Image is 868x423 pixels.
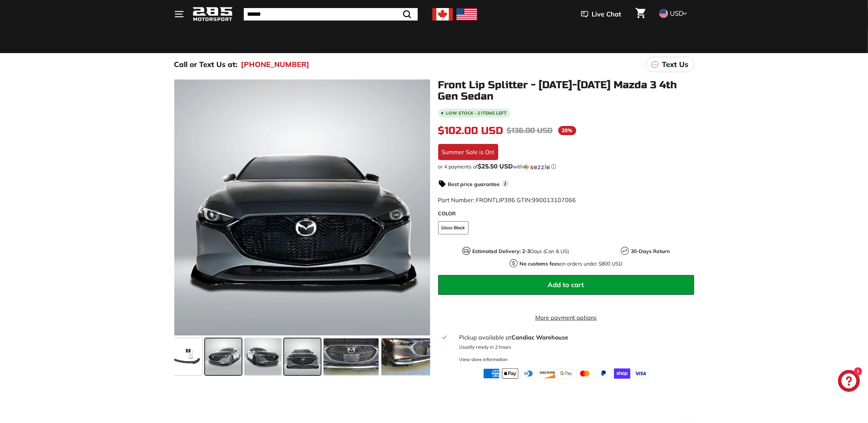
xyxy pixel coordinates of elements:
[592,10,622,19] span: Live Chat
[244,8,418,21] input: Search
[836,370,862,394] inbox-online-store-chat: Shopify online store chat
[438,313,694,322] a: More payment options
[571,5,631,23] button: Live Chat
[507,126,553,135] span: $136.00 USD
[539,368,556,379] img: discover
[448,181,500,188] strong: Best price guarantee
[193,6,233,23] img: Logo_285_Motorsport_areodynamics_components
[438,163,694,170] div: or 4 payments of with
[595,368,612,379] img: paypal
[478,162,513,170] span: $25.50 USD
[511,334,568,341] strong: Candiac Warehouse
[519,260,560,267] strong: No customs fees
[614,368,630,379] img: shopify_pay
[459,333,689,342] div: Pickup available at
[646,57,694,72] a: Text Us
[502,368,518,379] img: apple_pay
[438,79,694,102] h1: Front Lip Splitter - [DATE]-[DATE] Mazda 3 4th Gen Sedan
[438,163,694,170] div: or 4 payments of$25.50 USDwithSezzle Click to learn more about Sezzle
[558,368,574,379] img: google_pay
[472,248,569,255] p: Days (Can & US)
[472,248,530,255] strong: Estimated Delivery: 2-3
[631,2,650,27] a: Cart
[633,368,649,379] img: visa
[174,59,238,70] p: Call or Text Us at:
[438,125,503,137] span: $102.00 USD
[438,144,498,160] div: Summer Sale is On!
[438,210,694,218] label: COLOR
[670,9,684,18] span: USD
[459,356,508,363] div: View store information
[521,368,537,379] img: diners_club
[438,196,576,204] span: Part Number: FRONTLIP386 GTIN:
[459,344,689,350] p: Usually ready in 2 hours
[558,126,576,135] span: 25%
[524,164,550,170] img: Sezzle
[502,180,509,187] span: i
[446,111,507,115] span: Low stock - 2 items left
[241,59,310,70] a: [PHONE_NUMBER]
[577,368,593,379] img: master
[532,196,576,204] span: 990013107066
[438,275,694,295] button: Add to cart
[519,260,622,268] p: on orders under $800 USD
[548,281,584,289] span: Add to cart
[631,248,670,255] strong: 30-Days Return
[483,368,500,379] img: american_express
[662,59,689,70] p: Text Us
